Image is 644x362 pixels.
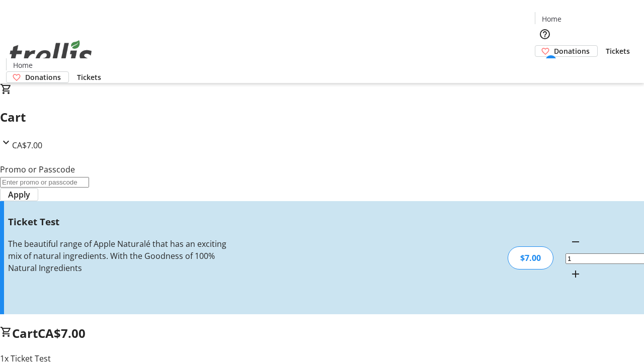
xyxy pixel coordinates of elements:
span: Home [13,60,33,70]
span: Tickets [77,72,101,82]
span: Donations [554,46,590,56]
span: CA$7.00 [12,140,42,151]
span: Tickets [606,46,630,56]
div: The beautiful range of Apple Naturalé that has an exciting mix of natural ingredients. With the G... [8,238,228,274]
button: Cart [535,57,555,77]
button: Help [535,24,555,44]
a: Tickets [598,46,638,56]
a: Home [535,14,568,24]
img: Orient E2E Organization 5VlIFcayl0's Logo [6,29,96,79]
span: Donations [25,72,61,82]
div: $7.00 [508,246,553,269]
a: Donations [6,71,69,83]
span: CA$7.00 [38,325,86,341]
h3: Ticket Test [8,215,228,229]
span: Home [542,14,561,24]
span: Apply [8,189,30,201]
button: Decrement by one [566,232,586,252]
a: Home [7,60,39,70]
button: Increment by one [566,264,586,284]
a: Tickets [69,72,109,82]
a: Donations [535,45,598,57]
